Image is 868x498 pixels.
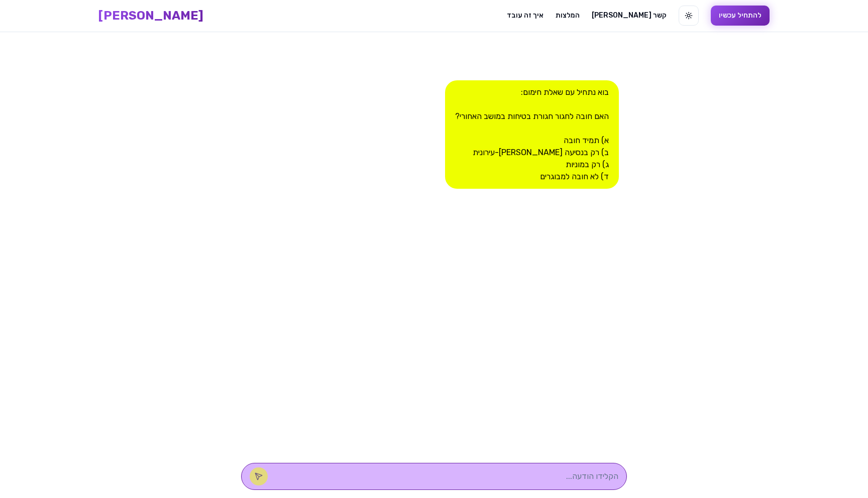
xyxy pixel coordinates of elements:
a: [PERSON_NAME] קשר [592,11,667,21]
a: [PERSON_NAME] [98,8,203,24]
div: בוא נתחיל עם שאלת חימום: האם חובה לחגור חגורת בטיחות במושב האחורי? א) תמיד חובה ב) רק בנסיעה [PER... [445,80,619,189]
a: איך זה עובד [507,11,544,21]
a: המלצות [556,11,580,21]
button: להתחיל עכשיו [711,6,770,26]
